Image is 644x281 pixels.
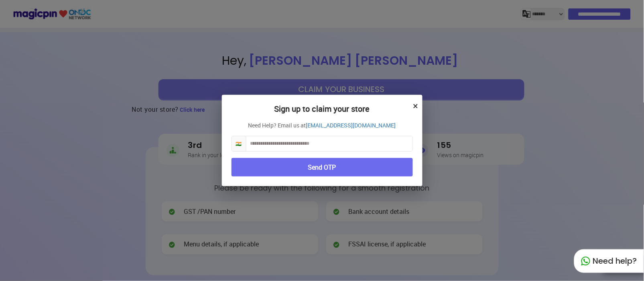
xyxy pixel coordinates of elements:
img: whatapp_green.7240e66a.svg [581,256,591,266]
a: [EMAIL_ADDRESS][DOMAIN_NAME] [306,121,396,129]
button: × [413,99,418,113]
span: 🇮🇳 [232,136,246,151]
h2: Sign up to claim your store [232,105,413,121]
div: Need help? [574,249,644,273]
button: Send OTP [232,158,413,177]
p: Need Help? Email us at [232,121,413,129]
